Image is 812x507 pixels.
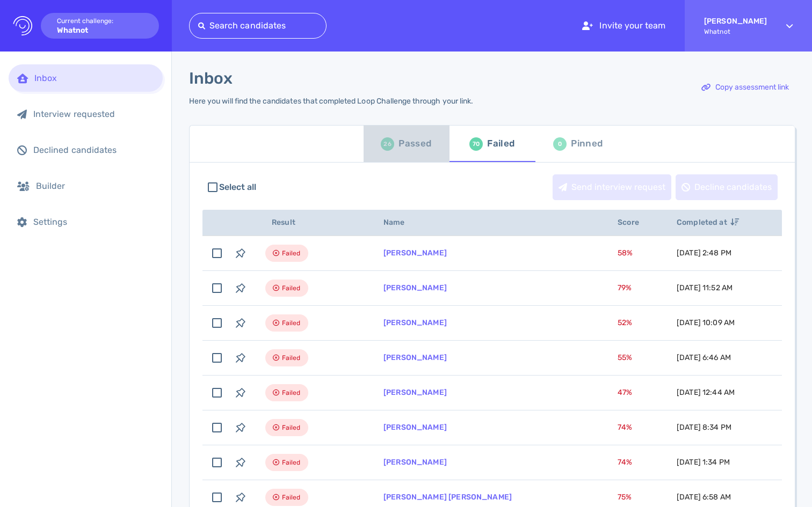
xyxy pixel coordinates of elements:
[677,493,731,502] span: [DATE] 6:58 AM
[553,174,671,200] button: Send interview request
[695,75,795,100] button: Copy assessment link
[618,218,651,227] span: Score
[282,491,301,504] span: Failed
[383,388,447,397] a: [PERSON_NAME]
[618,493,632,502] span: 75 %
[252,210,371,236] th: Result
[189,69,233,88] h1: Inbox
[618,458,632,467] span: 74 %
[696,75,794,100] div: Copy assessment link
[383,318,447,327] a: [PERSON_NAME]
[34,73,154,83] div: Inbox
[219,181,257,194] span: Select all
[282,456,301,469] span: Failed
[383,458,447,467] a: [PERSON_NAME]
[383,218,417,227] span: Name
[487,136,514,152] div: Failed
[469,137,483,151] div: 70
[282,351,301,364] span: Failed
[677,353,731,362] span: [DATE] 6:46 AM
[618,423,632,432] span: 74 %
[677,458,730,467] span: [DATE] 1:34 PM
[383,353,447,362] a: [PERSON_NAME]
[553,175,671,200] div: Send interview request
[383,283,447,292] a: [PERSON_NAME]
[282,386,301,399] span: Failed
[282,421,301,434] span: Failed
[618,283,632,292] span: 79 %
[677,248,731,258] span: [DATE] 2:48 PM
[33,217,154,227] div: Settings
[704,28,767,35] span: Whatnot
[383,423,447,432] a: [PERSON_NAME]
[677,283,733,292] span: [DATE] 11:52 AM
[704,17,767,26] strong: [PERSON_NAME]
[677,318,735,327] span: [DATE] 10:09 AM
[676,174,778,200] button: Decline candidates
[618,353,632,362] span: 55 %
[189,97,473,106] div: Here you will find the candidates that completed Loop Challenge through your link.
[383,248,447,258] a: [PERSON_NAME]
[282,317,301,329] span: Failed
[553,137,567,151] div: 0
[677,388,735,397] span: [DATE] 12:44 AM
[618,318,632,327] span: 52 %
[33,145,154,155] div: Declined candidates
[618,248,633,258] span: 58 %
[398,136,431,152] div: Passed
[618,388,632,397] span: 47 %
[36,181,154,191] div: Builder
[677,218,739,227] span: Completed at
[676,175,777,200] div: Decline candidates
[677,423,731,432] span: [DATE] 8:34 PM
[571,136,603,152] div: Pinned
[33,109,154,119] div: Interview requested
[381,137,394,151] div: 26
[282,282,301,295] span: Failed
[282,247,301,260] span: Failed
[383,493,512,502] a: [PERSON_NAME] [PERSON_NAME]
